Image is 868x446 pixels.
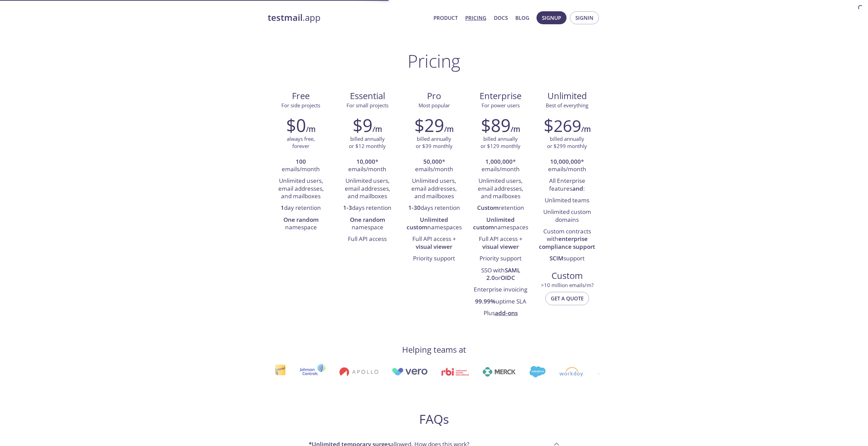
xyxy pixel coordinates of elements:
[501,274,515,282] strong: OIDC
[465,13,486,22] a: Pricing
[349,135,386,150] p: billed annually or $12 monthly
[539,175,595,195] li: All Enterprise features :
[472,175,529,202] li: Unlimited users, email addresses, and mailboxes
[273,202,329,214] li: day retention
[350,216,385,224] strong: One random
[406,214,462,234] li: namespaces
[481,115,511,135] h2: $89
[444,123,454,135] h6: /m
[414,115,444,135] h2: $29
[485,158,513,165] strong: 1,000,000
[339,367,378,377] img: apollo
[392,368,428,376] img: vero
[306,123,315,135] h6: /m
[475,297,496,305] strong: 99.99%
[372,123,382,135] h6: /m
[472,265,529,284] li: SSO with or
[283,216,319,224] strong: One random
[539,195,595,206] li: Unlimited teams
[539,253,595,265] li: support
[303,411,565,427] h2: FAQs
[559,367,584,377] img: workday
[408,204,421,212] strong: 1-30
[483,367,516,377] img: merck
[545,292,589,305] button: Get a quote
[287,135,315,150] p: always free, forever
[472,156,529,176] li: * emails/month
[339,156,396,176] li: * emails/month
[551,294,584,303] span: Get a quote
[539,270,595,282] span: Custom
[529,366,546,377] img: salesforce
[433,13,458,22] a: Product
[472,296,529,308] li: uptime SLA
[572,185,583,192] strong: and
[473,216,515,231] strong: Unlimited custom
[286,115,306,135] h2: $0
[581,123,591,135] h6: /m
[539,226,595,253] li: Custom contracts with
[494,13,508,22] a: Docs
[495,309,518,317] a: add-ons
[544,115,581,135] h2: $
[339,214,396,234] li: namespace
[536,11,567,24] button: Signup
[406,175,462,202] li: Unlimited users, email addresses, and mailboxes
[356,158,375,165] strong: 10,000
[416,135,453,150] p: billed annually or $39 monthly
[339,202,396,214] li: days retention
[547,135,587,150] p: billed annually or $299 monthly
[547,90,587,102] span: Unlimited
[273,175,329,202] li: Unlimited users, email addresses, and mailboxes
[339,233,396,245] li: Full API access
[550,158,581,165] strong: 10,000,000
[406,233,462,253] li: Full API access +
[511,123,520,135] h6: /m
[482,102,520,109] span: For power users
[340,90,395,102] span: Essential
[281,204,284,212] strong: 1
[406,253,462,265] li: Priority support
[402,344,466,355] h4: Helping teams at
[406,90,462,102] span: Pro
[477,204,499,212] strong: Custom
[339,175,396,202] li: Unlimited users, email addresses, and mailboxes
[296,158,306,165] strong: 100
[472,214,529,234] li: namespaces
[542,13,561,22] span: Signup
[472,233,529,253] li: Full API access +
[406,202,462,214] li: days retention
[539,156,595,176] li: * emails/month
[539,235,595,250] strong: enterprise compliance support
[539,206,595,226] li: Unlimited custom domains
[486,266,520,282] strong: SAML 2.0
[472,308,529,319] li: Plus
[416,243,452,251] strong: visual viewer
[406,156,462,176] li: * emails/month
[268,12,428,24] a: testmail.app
[407,216,448,231] strong: Unlimited custom
[281,102,320,109] span: For side projects
[418,102,450,109] span: Most popular
[347,102,388,109] span: For small projects
[546,102,588,109] span: Best of everything
[273,156,329,176] li: emails/month
[441,368,469,376] img: rbi
[482,243,519,251] strong: visual viewer
[472,202,529,214] li: retention
[554,114,581,137] span: 269
[541,282,593,288] span: > 10 million emails/m?
[343,204,352,212] strong: 1-3
[575,13,593,22] span: Signin
[423,158,442,165] strong: 50,000
[299,364,326,380] img: johnsoncontrols
[481,135,520,150] p: billed annually or $129 monthly
[472,284,529,296] li: Enterprise invoicing
[268,12,303,24] strong: testmail
[353,115,372,135] h2: $9
[472,253,529,265] li: Priority support
[273,90,329,102] span: Free
[273,214,329,234] li: namespace
[515,13,529,22] a: Blog
[570,11,599,24] button: Signin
